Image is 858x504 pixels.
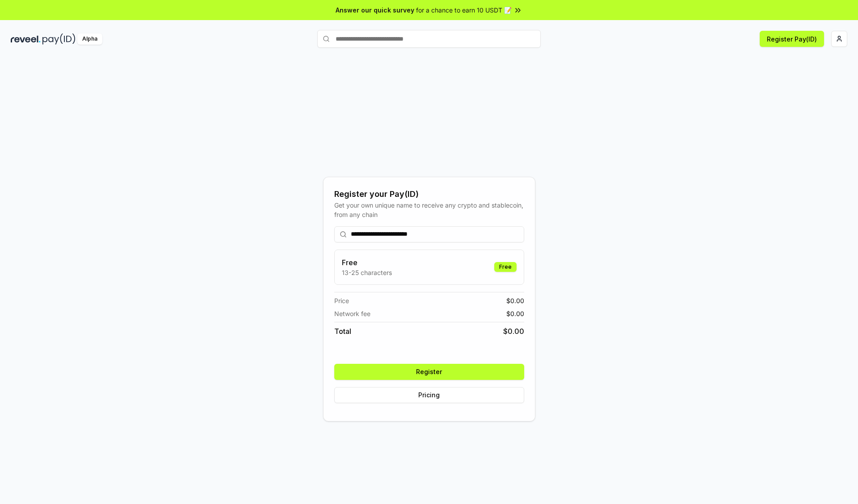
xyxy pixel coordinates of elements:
[334,296,349,305] span: Price
[760,31,824,47] button: Register Pay(ID)
[11,33,41,45] img: reveel_dark
[506,296,524,305] span: $ 0.00
[494,262,517,272] div: Free
[336,5,414,15] span: Answer our quick survey
[342,257,392,268] h3: Free
[342,268,392,277] p: 13-25 characters
[506,309,524,318] span: $ 0.00
[42,33,76,45] img: pay_id
[416,5,512,15] span: for a chance to earn 10 USDT 📝
[334,364,524,380] button: Register
[77,33,102,45] div: Alpha
[334,188,524,200] div: Register your Pay(ID)
[334,200,524,219] div: Get your own unique name to receive any crypto and stablecoin, from any chain
[334,326,351,337] span: Total
[334,387,524,403] button: Pricing
[334,309,370,318] span: Network fee
[503,326,524,337] span: $ 0.00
